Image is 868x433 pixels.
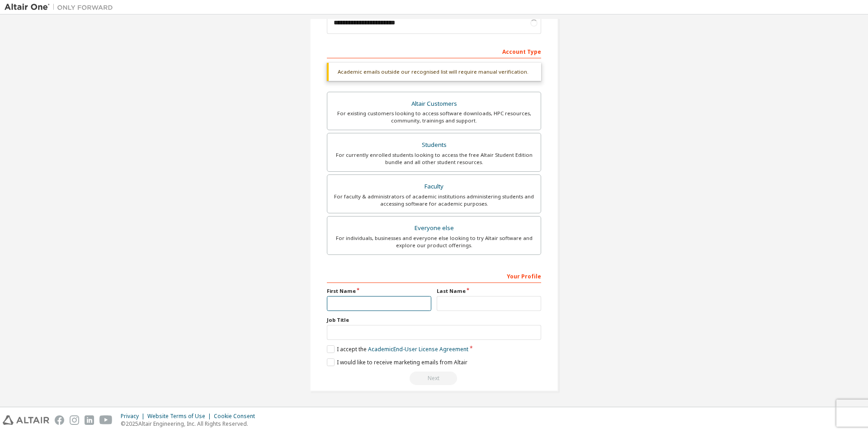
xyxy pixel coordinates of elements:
img: Altair One [5,3,118,12]
img: altair_logo.svg [3,415,49,425]
div: Account Type [327,44,541,58]
div: For faculty & administrators of academic institutions administering students and accessing softwa... [333,193,535,207]
div: Cookie Consent [214,413,260,420]
img: instagram.svg [70,415,79,425]
div: Altair Customers [333,98,535,110]
label: Last Name [437,287,541,295]
p: © 2025 Altair Engineering, Inc. All Rights Reserved. [121,420,260,428]
img: youtube.svg [99,415,113,425]
div: Please wait while checking email ... [327,372,541,385]
div: Your Profile [327,268,541,283]
label: I would like to receive marketing emails from Altair [327,358,467,366]
label: I accept the [327,345,468,353]
img: linkedin.svg [85,415,94,425]
div: Students [333,139,535,151]
div: Academic emails outside our recognised list will require manual verification. [327,63,541,81]
div: For currently enrolled students looking to access the free Altair Student Edition bundle and all ... [333,151,535,166]
div: Privacy [121,413,147,420]
div: Everyone else [333,222,535,235]
div: Website Terms of Use [147,413,214,420]
div: For existing customers looking to access software downloads, HPC resources, community, trainings ... [333,110,535,124]
div: For individuals, businesses and everyone else looking to try Altair software and explore our prod... [333,235,535,249]
label: Job Title [327,316,541,324]
div: Faculty [333,180,535,193]
img: facebook.svg [55,415,64,425]
a: Academic End-User License Agreement [368,345,468,353]
label: First Name [327,287,431,295]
